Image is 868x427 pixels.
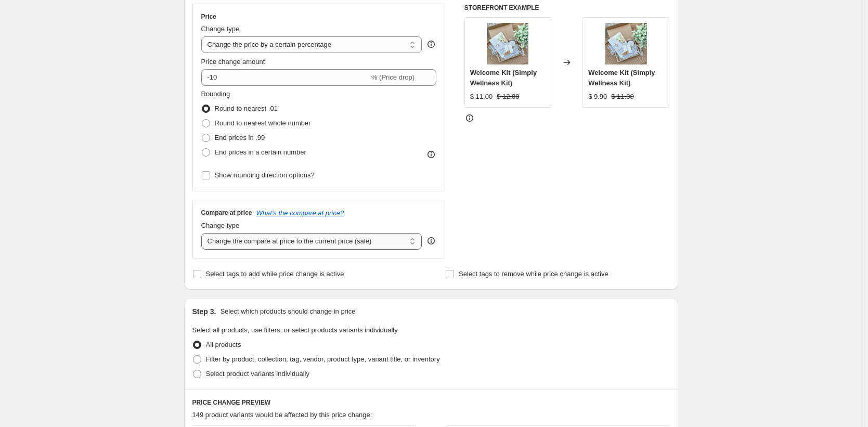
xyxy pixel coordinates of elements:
[426,39,436,49] div: help
[605,23,647,64] img: IMG_1841_80x.jpg
[192,326,398,334] span: Select all products, use filters, or select products variants individually
[470,69,537,87] span: Welcome Kit (Simply Wellness Kit)
[470,92,493,102] div: $ 11.00
[588,69,655,87] span: Welcome Kit (Simply Wellness Kit)
[459,270,608,278] span: Select tags to remove while price change is active
[201,69,369,86] input: -15
[206,341,241,348] span: All products
[201,209,252,217] h3: Compare at price
[215,171,315,179] span: Show rounding direction options?
[201,90,230,98] span: Rounding
[215,105,278,112] span: Round to nearest .01
[464,4,670,12] h6: STOREFRONT EXAMPLE
[206,355,440,363] span: Filter by product, collection, tag, vendor, product type, variant title, or inventory
[192,411,372,419] span: 149 product variants would be affected by this price change:
[192,398,670,407] h6: PRICE CHANGE PREVIEW
[256,209,344,217] button: What's the compare at price?
[201,222,240,229] span: Change type
[215,134,265,141] span: End prices in .99
[201,25,240,33] span: Change type
[487,23,528,64] img: IMG_1841_80x.jpg
[201,12,216,21] h3: Price
[215,148,306,156] span: End prices in a certain number
[215,119,311,127] span: Round to nearest whole number
[611,92,633,102] strike: $ 11.00
[371,73,414,81] span: % (Price drop)
[206,270,344,278] span: Select tags to add while price change is active
[220,306,355,317] p: Select which products should change in price
[588,92,607,102] div: $ 9.90
[206,370,309,378] span: Select product variants individually
[426,236,436,246] div: help
[192,306,216,317] h2: Step 3.
[201,58,265,66] span: Price change amount
[497,92,519,102] strike: $ 12.00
